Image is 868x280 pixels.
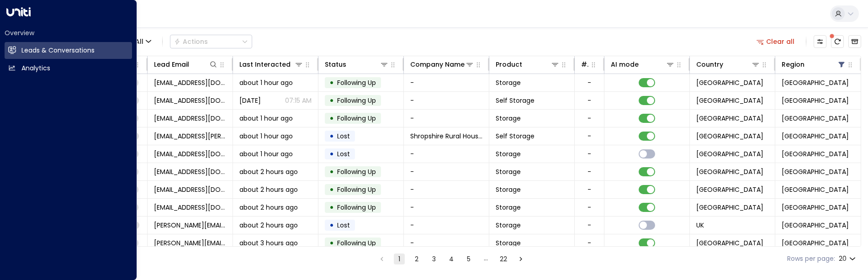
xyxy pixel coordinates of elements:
[496,59,522,70] div: Product
[587,96,591,105] div: -
[696,114,763,123] span: United Kingdom
[394,254,405,264] button: page 1
[154,167,226,176] span: Subsy1@gmail.com
[498,254,509,264] button: Go to page 22
[481,254,492,264] div: …
[239,167,298,176] span: about 2 hours ago
[410,59,465,70] div: Company Name
[696,149,763,158] span: United Kingdom
[587,167,591,176] div: -
[696,203,763,212] span: United Kingdom
[135,38,143,45] span: All
[239,149,293,158] span: about 1 hour ago
[496,114,521,123] span: Storage
[337,78,376,87] span: Following Up
[325,59,346,70] div: Status
[696,59,760,70] div: Country
[337,203,376,212] span: Following Up
[154,221,226,230] span: l.whitehouse@me.com
[782,132,849,141] span: Shropshire
[587,221,591,230] div: -
[376,253,527,264] nav: pagination navigation
[753,35,799,48] button: Clear all
[154,78,226,87] span: lor_1701@yahoo.com
[239,185,298,194] span: about 2 hours ago
[285,96,312,105] p: 07:15 AM
[404,181,489,198] td: -
[404,110,489,127] td: -
[239,238,298,248] span: about 3 hours ago
[239,78,293,87] span: about 1 hour ago
[239,96,261,105] span: May 01, 2025
[154,203,226,212] span: juzhja@wp.pl
[329,182,334,197] div: •
[404,217,489,234] td: -
[410,59,474,70] div: Company Name
[782,59,846,70] div: Region
[21,46,95,55] h2: Leads & Conversations
[329,146,334,162] div: •
[329,128,334,144] div: •
[21,63,50,73] h2: Analytics
[329,164,334,180] div: •
[496,203,521,212] span: Storage
[696,221,704,230] span: UK
[154,114,226,123] span: nigelblack85@gmail.com
[170,35,252,48] button: Actions
[496,238,521,248] span: Storage
[239,59,291,70] div: Last Interacted
[696,238,763,248] span: United Kingdom
[154,59,218,70] div: Lead Email
[337,149,350,158] span: Lost
[5,60,132,77] a: Analytics
[239,221,298,230] span: about 2 hours ago
[329,93,334,108] div: •
[337,114,376,123] span: Following Up
[337,132,350,141] span: Lost
[782,59,804,70] div: Region
[446,254,457,264] button: Go to page 4
[782,149,849,158] span: Shropshire
[782,114,849,123] span: Shropshire
[515,254,526,264] button: Go to next page
[337,185,376,194] span: Following Up
[587,78,591,87] div: -
[782,221,849,230] span: Shropshire
[782,203,849,212] span: Shropshire
[587,114,591,123] div: -
[404,92,489,109] td: -
[496,185,521,194] span: Storage
[587,203,591,212] div: -
[154,59,189,70] div: Lead Email
[174,37,208,46] div: Actions
[848,35,861,48] button: Archived Leads
[404,145,489,163] td: -
[814,35,826,48] button: Customize
[329,75,334,90] div: •
[239,203,298,212] span: about 2 hours ago
[587,149,591,158] div: -
[782,96,849,105] span: Shropshire
[337,167,376,176] span: Following Up
[696,185,763,194] span: United Kingdom
[329,200,334,215] div: •
[581,59,598,70] div: # of people
[404,163,489,180] td: -
[831,35,844,48] span: There are new threads available. Refresh the grid to view the latest updates.
[337,221,350,230] span: Lost
[239,132,293,141] span: about 1 hour ago
[496,96,535,105] span: Self Storage
[782,238,849,248] span: Shropshire
[329,111,334,126] div: •
[696,59,723,70] div: Country
[611,59,675,70] div: AI mode
[782,185,849,194] span: Shropshire
[325,59,389,70] div: Status
[329,235,334,251] div: •
[404,234,489,252] td: -
[239,59,303,70] div: Last Interacted
[170,35,252,48] div: Button group with a nested menu
[581,59,588,70] div: # of people
[404,199,489,216] td: -
[410,132,482,141] span: Shropshire Rural Housing Association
